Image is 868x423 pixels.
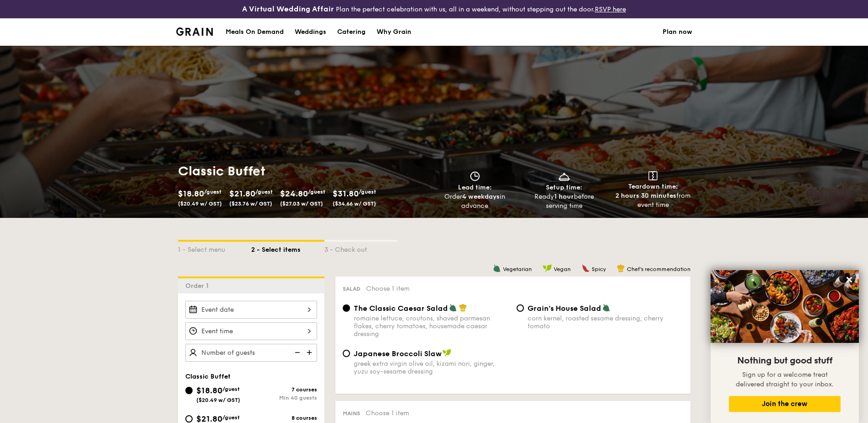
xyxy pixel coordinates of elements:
[185,415,193,423] input: $21.80/guest($23.76 w/ GST)8 coursesMin 30 guests
[528,315,683,330] div: corn kernel, roasted sesame dressing, cherry tomato
[289,18,332,46] a: Weddings
[617,264,625,272] img: icon-chef-hat.a58ddaea.svg
[308,189,325,195] span: /guest
[185,282,212,290] span: Order 1
[354,304,448,313] span: The Classic Caesar Salad
[178,201,222,207] span: ($20.49 w/ GST)
[332,18,371,46] a: Catering
[612,191,694,210] div: from event time
[523,192,605,211] div: Ready before serving time
[729,396,841,412] button: Join the crew
[196,385,222,396] span: $18.80
[343,286,361,292] span: Salad
[343,350,350,357] input: Japanese Broccoli Slawgreek extra virgin olive oil, kizami nori, ginger, yuzu soy-sesame dressing
[366,409,409,417] span: Choose 1 item
[354,315,509,338] div: romaine lettuce, croutons, shaved parmesan flakes, cherry tomatoes, housemade caesar dressing
[185,301,317,319] input: Event date
[280,201,323,207] span: ($27.03 w/ GST)
[377,18,411,46] div: Why Grain
[229,189,255,199] span: $21.80
[648,171,658,180] img: icon-teardown.65201eee.svg
[343,304,350,312] input: The Classic Caesar Saladromaine lettuce, croutons, shaved parmesan flakes, cherry tomatoes, house...
[554,266,571,272] span: Vegan
[176,27,213,36] img: Grain
[449,304,457,312] img: icon-vegetarian.fe4039eb.svg
[442,349,452,357] img: icon-vegan.f8ff3823.svg
[220,18,289,46] a: Meals On Demand
[543,264,552,272] img: icon-vegan.f8ff3823.svg
[503,266,532,272] span: Vegetarian
[354,360,509,375] div: greek extra virgin olive oil, kizami nori, ginger, yuzu soy-sesame dressing
[711,270,859,343] img: DSC07876-Edit02-Large.jpeg
[251,242,324,255] div: 2 - Select items
[185,373,231,380] span: Classic Buffet
[204,189,221,195] span: /guest
[242,4,334,15] h4: A Virtual Wedding Affair
[582,264,590,272] img: icon-spicy.37a8142b.svg
[462,193,500,201] strong: 4 weekdays
[196,397,240,403] span: ($20.49 w/ GST)
[366,285,410,293] span: Choose 1 item
[290,344,303,361] img: icon-reduce.1d2dbef1.svg
[737,355,832,366] span: Nothing but good stuff
[434,192,516,211] div: Order in advance
[295,18,326,46] div: Weddings
[171,4,698,15] div: Plan the perfect celebration with us, all in a weekend, without stepping out the door.
[176,27,213,36] a: Logotype
[736,371,834,388] span: Sign up for a welcome treat delivered straight to your inbox.
[517,304,524,312] input: Grain's House Saladcorn kernel, roasted sesame dressing, cherry tomato
[459,304,467,312] img: icon-chef-hat.a58ddaea.svg
[337,18,366,46] div: Catering
[546,184,582,191] span: Setup time:
[251,415,317,421] div: 8 courses
[663,18,692,46] a: Plan now
[842,272,857,287] button: Close
[554,193,574,201] strong: 1 hour
[255,189,273,195] span: /guest
[468,171,482,181] img: icon-clock.2db775ea.svg
[222,386,240,392] span: /guest
[371,18,417,46] a: Why Grain
[185,344,317,362] input: Number of guests
[185,322,317,340] input: Event time
[303,344,317,361] img: icon-add.58712e84.svg
[595,5,626,13] a: RSVP here
[343,410,360,417] span: Mains
[359,189,376,195] span: /guest
[222,414,240,421] span: /guest
[280,189,308,199] span: $24.80
[458,184,492,191] span: Lead time:
[185,387,193,394] input: $18.80/guest($20.49 w/ GST)7 coursesMin 40 guests
[333,201,376,207] span: ($34.66 w/ GST)
[251,395,317,401] div: Min 40 guests
[528,304,601,313] span: Grain's House Salad
[178,242,251,255] div: 1 - Select menu
[324,242,398,255] div: 3 - Check out
[627,266,690,272] span: Chef's recommendation
[592,266,606,272] span: Spicy
[333,189,359,199] span: $31.80
[615,192,676,200] strong: 2 hours 30 minutes
[602,304,610,312] img: icon-vegetarian.fe4039eb.svg
[557,171,571,181] img: icon-dish.430c3a2e.svg
[493,264,501,272] img: icon-vegetarian.fe4039eb.svg
[178,163,431,179] h1: Classic Buffet
[354,349,442,358] span: Japanese Broccoli Slaw
[628,183,678,190] span: Teardown time:
[178,189,204,199] span: $18.80
[226,18,284,46] div: Meals On Demand
[229,201,272,207] span: ($23.76 w/ GST)
[251,386,317,393] div: 7 courses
